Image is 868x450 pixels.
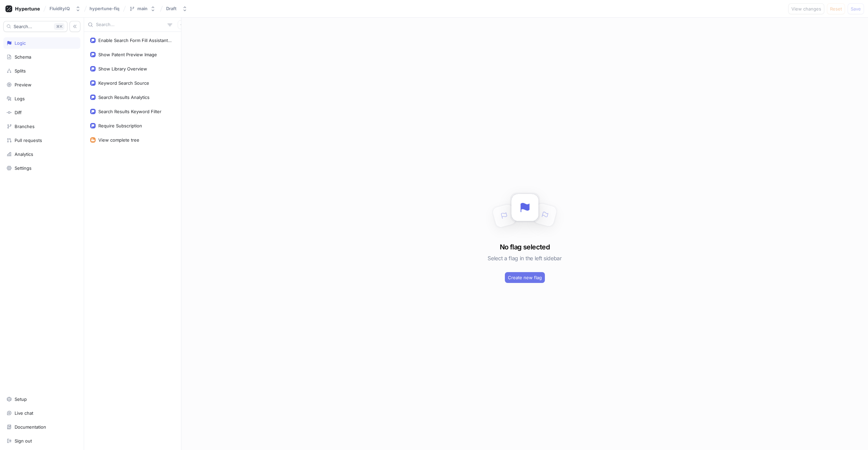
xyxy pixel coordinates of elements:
[3,21,67,32] button: Search...K
[827,3,845,14] button: Reset
[791,7,821,11] span: View changes
[54,23,64,30] div: K
[90,6,119,11] span: hypertune-fiq
[126,3,158,14] button: main
[15,68,26,74] div: Splits
[3,421,80,433] a: Documentation
[15,124,35,129] div: Branches
[851,7,861,11] span: Save
[98,80,149,86] div: Keyword Search Source
[166,6,177,12] div: Draft
[788,3,824,14] button: View changes
[830,7,842,11] span: Reset
[15,438,32,444] div: Sign out
[848,3,864,14] button: Save
[15,151,33,157] div: Analytics
[137,6,147,12] div: main
[50,6,70,12] div: FluidityIQ
[15,54,31,60] div: Schema
[15,110,22,115] div: Diff
[15,424,46,430] div: Documentation
[508,275,542,280] span: Create new flag
[15,40,26,46] div: Logic
[15,138,42,143] div: Pull requests
[488,252,561,264] h5: Select a flag in the left sidebar
[96,21,165,28] input: Search...
[163,3,190,14] button: Draft
[505,272,545,283] button: Create new flag
[98,109,161,114] div: Search Results Keyword Filter
[15,96,25,101] div: Logs
[98,123,142,128] div: Require Subscription
[500,242,550,252] h3: No flag selected
[98,38,172,43] div: Enable Search Form Fill Assistant UI
[14,24,32,28] span: Search...
[15,165,32,171] div: Settings
[98,66,147,71] div: Show Library Overview
[98,137,139,143] div: View complete tree
[98,95,150,100] div: Search Results Analytics
[15,396,27,402] div: Setup
[47,3,83,14] button: FluidityIQ
[15,410,33,416] div: Live chat
[98,52,157,57] div: Show Patent Preview Image
[15,82,32,87] div: Preview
